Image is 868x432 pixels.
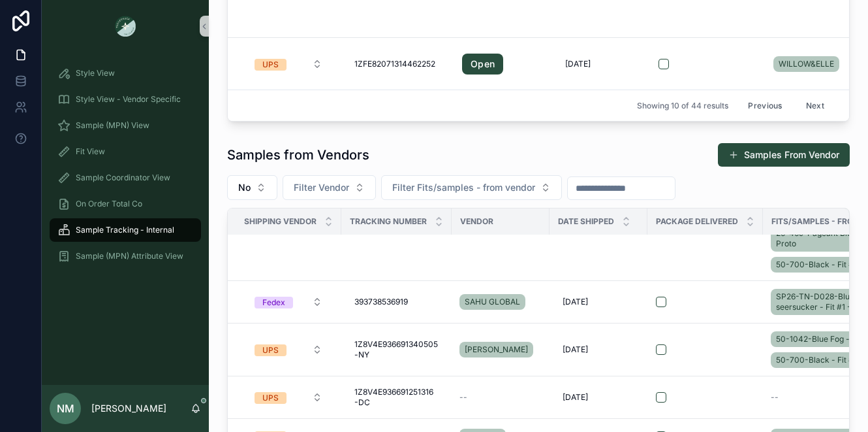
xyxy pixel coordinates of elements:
[244,338,333,361] button: Select Button
[565,59,591,69] span: [DATE]
[771,257,863,273] a: 50-700-Black - Fit #3
[262,297,285,308] div: Fedex
[771,392,779,403] span: --
[776,355,858,365] span: 50-700-Black - Fit #3
[243,290,333,314] a: Select Button
[563,344,588,355] span: [DATE]
[563,297,588,307] span: [DATE]
[465,344,528,355] span: [PERSON_NAME]
[797,95,833,116] button: Next
[57,401,74,416] span: NM
[459,342,533,357] a: [PERSON_NAME]
[50,244,201,268] a: Sample (MPN) Attribute View
[42,52,209,285] div: scrollable content
[459,339,542,360] a: [PERSON_NAME]
[459,291,542,312] a: SAHU GLOBAL
[227,175,277,200] button: Select Button
[244,216,317,227] span: Shipping Vendor
[354,59,435,69] span: 1ZFE82071314462252
[294,181,349,194] span: Filter Vendor
[462,54,544,75] a: Open
[560,54,642,75] a: [DATE]
[557,387,640,408] a: [DATE]
[349,382,444,413] a: 1Z8V4E936691251316 -DC
[50,61,201,85] a: Style View
[50,140,201,163] a: Fit View
[459,392,542,403] a: --
[50,114,201,137] a: Sample (MPN) View
[243,52,333,76] a: Select Button
[460,216,493,227] span: Vendor
[243,385,333,410] a: Select Button
[459,392,467,403] span: --
[243,337,333,362] a: Select Button
[465,297,520,307] span: SAHU GLOBAL
[459,294,525,310] a: SAHU GLOBAL
[776,259,858,270] span: 50-700-Black - Fit #3
[563,392,588,403] span: [DATE]
[739,95,791,116] button: Previous
[462,54,503,75] a: Open
[50,192,201,216] a: On Order Total Co
[115,16,136,37] img: App logo
[349,334,444,365] a: 1Z8V4E936691340505-NY
[91,402,166,415] p: [PERSON_NAME]
[244,290,333,314] button: Select Button
[771,352,863,368] a: 50-700-Black - Fit #3
[262,344,279,356] div: UPS
[244,386,333,409] button: Select Button
[262,59,279,71] div: UPS
[354,387,439,408] span: 1Z8V4E936691251316 -DC
[76,225,174,235] span: Sample Tracking - Internal
[656,216,738,227] span: Package Delivered
[349,291,444,312] a: 393738536919
[76,146,105,157] span: Fit View
[76,173,170,183] span: Sample Coordinator View
[354,297,408,307] span: 393738536919
[558,216,614,227] span: Date Shipped
[262,392,279,404] div: UPS
[238,181,251,194] span: No
[283,175,376,200] button: Select Button
[227,146,369,164] h1: Samples from Vendors
[557,291,640,312] a: [DATE]
[50,88,201,111] a: Style View - Vendor Specific
[76,68,115,78] span: Style View
[557,339,640,360] a: [DATE]
[392,181,535,194] span: Filter Fits/samples - from vendor
[349,54,446,75] a: 1ZFE82071314462252
[50,218,201,242] a: Sample Tracking - Internal
[779,59,834,69] span: WILLOW&ELLE
[354,339,439,360] span: 1Z8V4E936691340505-NY
[350,216,427,227] span: Tracking Number
[76,251,183,261] span: Sample (MPN) Attribute View
[244,52,333,76] button: Select Button
[76,120,149,131] span: Sample (MPN) View
[773,56,839,72] a: WILLOW&ELLE
[718,143,850,167] button: Samples From Vendor
[637,100,728,110] span: Showing 10 of 44 results
[76,199,142,209] span: On Order Total Co
[76,94,181,105] span: Style View - Vendor Specific
[381,175,562,200] button: Select Button
[50,166,201,190] a: Sample Coordinator View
